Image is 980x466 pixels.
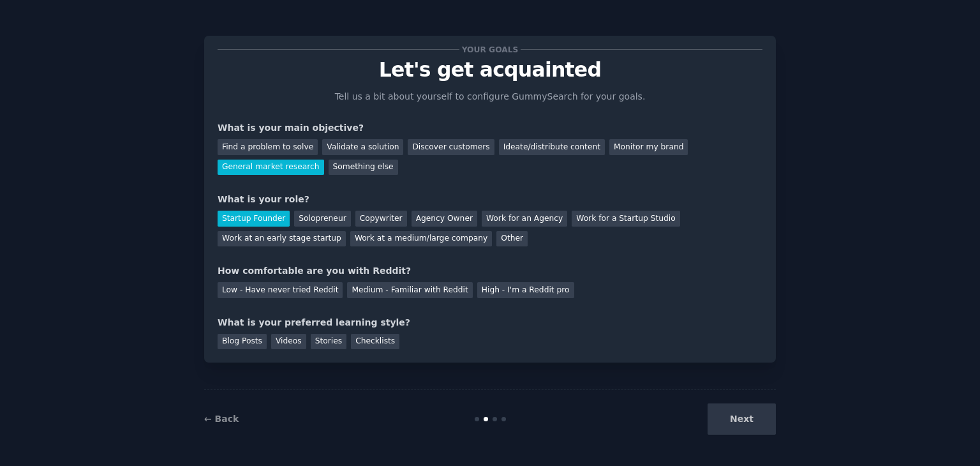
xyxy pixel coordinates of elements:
[218,121,762,135] div: What is your main objective?
[482,211,567,227] div: Work for an Agency
[218,160,324,176] div: General market research
[609,139,688,155] div: Monitor my brand
[496,231,528,247] div: Other
[218,334,267,350] div: Blog Posts
[459,43,521,56] span: Your goals
[218,316,762,329] div: What is your preferred learning style?
[499,139,605,155] div: Ideate/distribute content
[329,160,398,176] div: Something else
[218,211,290,227] div: Startup Founder
[218,193,762,206] div: What is your role?
[347,282,472,298] div: Medium - Familiar with Reddit
[218,264,762,278] div: How comfortable are you with Reddit?
[271,334,306,350] div: Videos
[355,211,407,227] div: Copywriter
[311,334,346,350] div: Stories
[350,231,492,247] div: Work at a medium/large company
[408,139,494,155] div: Discover customers
[294,211,350,227] div: Solopreneur
[218,231,346,247] div: Work at an early stage startup
[477,282,574,298] div: High - I'm a Reddit pro
[351,334,399,350] div: Checklists
[329,90,651,103] p: Tell us a bit about yourself to configure GummySearch for your goals.
[218,282,343,298] div: Low - Have never tried Reddit
[412,211,477,227] div: Agency Owner
[218,59,762,81] p: Let's get acquainted
[218,139,318,155] div: Find a problem to solve
[572,211,679,227] div: Work for a Startup Studio
[204,414,239,424] a: ← Back
[322,139,403,155] div: Validate a solution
